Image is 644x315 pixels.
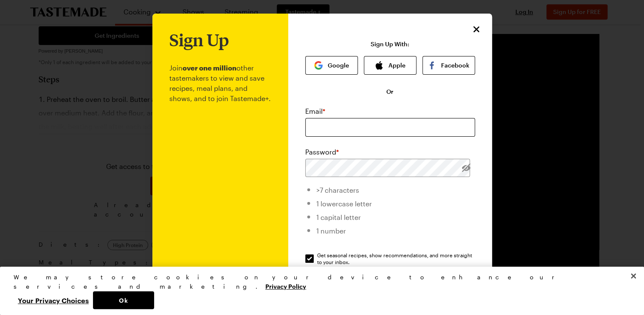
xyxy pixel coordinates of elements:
[386,87,394,96] span: Or
[14,273,623,309] div: Privacy
[305,147,339,157] label: Password
[624,267,643,285] button: Close
[316,227,346,235] span: 1 number
[183,64,236,72] b: over one million
[422,56,475,75] button: Facebook
[471,24,482,35] button: Close
[265,282,306,290] a: More information about your privacy, opens in a new tab
[371,41,409,48] p: Sign Up With:
[14,291,93,309] button: Your Privacy Choices
[305,254,314,263] input: Get seasonal recipes, show recommendations, and more straight to your inbox.
[14,273,623,291] div: We may store cookies on your device to enhance our services and marketing.
[316,200,372,208] span: 1 lowercase letter
[317,252,476,265] span: Get seasonal recipes, show recommendations, and more straight to your inbox.
[305,106,325,116] label: Email
[93,291,154,309] button: Ok
[169,31,229,49] h1: Sign Up
[364,56,416,75] button: Apple
[305,56,358,75] button: Google
[316,213,361,221] span: 1 capital letter
[316,186,359,194] span: >7 characters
